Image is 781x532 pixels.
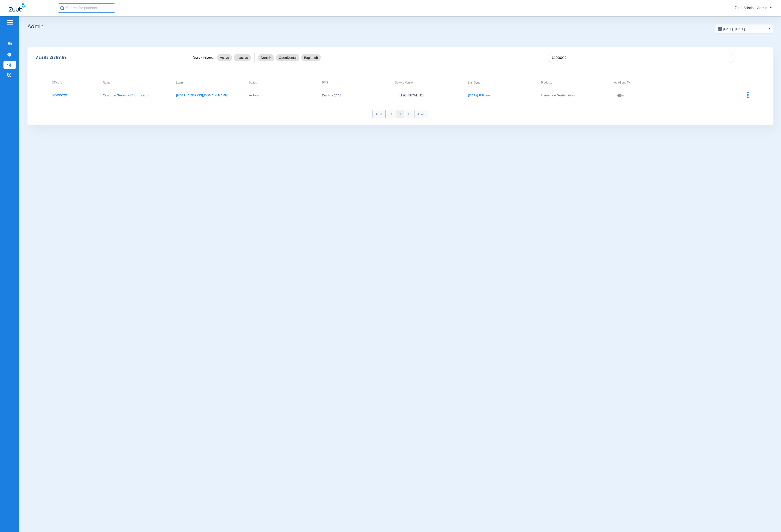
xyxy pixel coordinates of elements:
h2: Admin [27,24,773,29]
div: Service Version [395,80,462,85]
div: Zuub Admin [36,55,185,60]
div: AutoSend Tx [614,80,681,85]
div: Name [103,80,170,85]
span: Active [220,55,229,60]
a: Creative Smiles - Champaign [103,94,149,97]
a: [EMAIL_ADDRESS][DOMAIN_NAME] [176,94,228,97]
span: Eaglesoft [304,55,318,60]
div: PMS [322,80,328,85]
li: Last [415,110,428,118]
div: AutoSend Tx [614,80,630,85]
img: group-dot-blue.svg [747,92,749,98]
span: Dentrix [261,55,271,60]
div: Service Version [395,80,414,85]
span: Inactive [237,55,248,60]
div: Name [103,80,110,85]
div: Login [176,80,243,85]
span: Zuub Admin - Admin [735,6,772,10]
img: Search Icon [60,6,64,10]
div: Status [249,80,316,85]
div: Login [176,80,183,85]
div: PMS [322,80,389,85]
img: date.svg [718,27,722,31]
img: arrow-left-blue.svg [390,113,392,115]
mat-chip-listbox: pms-filters [258,53,321,62]
input: Search for patients [58,3,115,13]
td: Dentrix 24.18 [316,88,389,103]
li: First [372,110,386,118]
td: [TECHNICAL_ID] [389,88,462,103]
a: Active [249,94,259,97]
span: Quick Filters: [193,55,214,60]
a: Insurance Verification [541,94,575,97]
div: Products [541,80,552,85]
button: [DATE] - [DATE] [715,24,773,33]
div: Last Sync [468,80,480,85]
a: 31000029 [52,94,67,97]
a: [DATE] 8:19am [468,94,490,97]
mat-chip-listbox: status-filters [217,53,251,62]
img: arrow-right-blue.svg [408,113,410,115]
div: Products [541,80,608,85]
input: SEARCH office ID, email, name [548,53,734,63]
div: Office Id [52,80,97,85]
div: Status [249,80,257,85]
div: Last Sync [468,80,535,85]
li: 1 [396,110,404,118]
img: hamburger-icon [6,20,13,25]
div: Office Id [52,80,62,85]
span: OpenDental [279,55,297,60]
img: Zuub Logo [9,3,25,12]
